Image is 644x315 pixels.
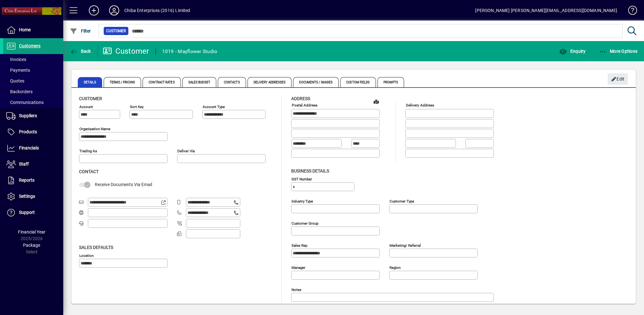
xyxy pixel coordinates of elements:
span: Documents / Images [293,77,339,87]
span: Contact [79,169,99,174]
span: Receive Documents Via Email [95,182,152,187]
button: Edit [608,73,628,85]
a: View on map [371,96,381,106]
mat-label: GST Number [291,177,312,181]
mat-label: Customer group [291,221,318,225]
mat-label: Trading as [79,149,97,153]
div: Chiba Enterprises (2016) Limited [124,5,190,15]
span: Backorders [6,89,33,94]
span: Filter [70,28,91,33]
button: Enquiry [558,45,587,57]
span: Package [23,243,40,248]
span: Suppliers [19,113,37,118]
a: Suppliers [3,108,63,124]
span: Products [19,129,37,134]
mat-label: Sales rep [291,243,307,247]
a: Payments [3,65,63,76]
span: Staff [19,161,29,167]
span: Invoices [6,57,26,62]
button: Add [84,5,104,16]
a: Settings [3,189,63,204]
button: Back [68,45,93,57]
span: Support [19,210,35,215]
span: Home [19,27,31,32]
span: Customer [79,96,102,101]
mat-label: Customer type [389,199,414,203]
mat-label: Sort key [130,105,144,109]
span: Prompts [377,77,404,87]
a: Staff [3,156,63,172]
div: 1019 - Mayflower Studio [162,46,218,57]
span: Sales defaults [79,245,113,250]
span: Enquiry [559,49,586,54]
a: Invoices [3,54,63,65]
mat-label: Notes [291,287,301,292]
span: Financials [19,145,39,150]
mat-label: Account [79,105,93,109]
span: Terms / Pricing [104,77,141,87]
span: Business details [291,168,329,173]
mat-label: Account Type [203,105,225,109]
a: Products [3,124,63,140]
span: Contract Rates [143,77,181,87]
button: Filter [68,25,93,37]
span: Payments [6,68,30,73]
div: [PERSON_NAME] [PERSON_NAME][EMAIL_ADDRESS][DOMAIN_NAME] [475,5,617,15]
a: Backorders [3,86,63,97]
span: Settings [19,194,35,199]
span: More Options [599,49,638,54]
a: Home [3,22,63,38]
mat-label: Organisation name [79,127,110,131]
mat-label: Region [389,265,401,270]
span: Communications [6,100,44,105]
mat-label: Industry type [291,199,313,203]
span: Delivery Addresses [248,77,292,87]
a: Reports [3,173,63,188]
a: Financials [3,140,63,156]
span: Details [78,77,102,87]
mat-label: Manager [291,265,305,270]
button: Profile [104,5,124,16]
mat-label: Deliver via [177,149,195,153]
span: Sales Budget [182,77,216,87]
span: Customers [19,43,40,48]
button: More Options [598,45,639,57]
span: Financial Year [18,229,46,234]
div: Customer [103,46,149,56]
span: Customer [106,28,126,34]
a: Knowledge Base [623,1,636,22]
span: Address [291,96,310,101]
span: Custom Fields [340,77,376,87]
app-page-header-button: Back [63,45,98,57]
span: Edit [611,74,625,84]
span: Contacts [218,77,246,87]
span: Reports [19,178,34,183]
mat-label: Marketing/ Referral [389,243,421,247]
span: Quotes [6,78,24,83]
a: Communications [3,97,63,108]
a: Support [3,205,63,221]
a: Quotes [3,76,63,86]
mat-label: Location [79,253,94,257]
span: Back [70,49,91,54]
